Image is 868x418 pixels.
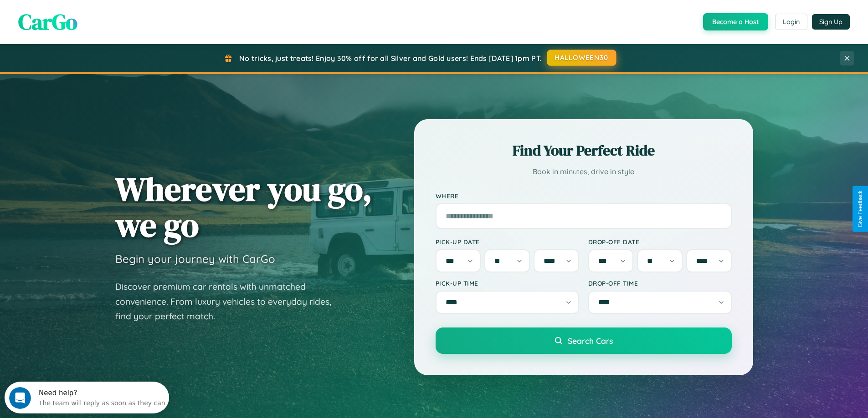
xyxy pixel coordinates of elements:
[547,50,616,66] button: HALLOWEEN30
[9,387,31,409] iframe: Intercom live chat
[5,382,169,413] iframe: Intercom live chat discovery launcher
[775,14,807,30] button: Login
[115,279,343,324] p: Discover premium car rentals with unmatched convenience. From luxury vehicles to everyday rides, ...
[436,279,579,287] label: Pick-up Time
[4,4,169,29] div: Open Intercom Messenger
[436,238,579,246] label: Pick-up Date
[18,7,77,37] span: CarGo
[812,14,850,30] button: Sign Up
[436,165,732,178] p: Book in minutes, drive in style
[436,192,732,200] label: Where
[857,191,863,227] div: Give Feedback
[115,252,275,266] h3: Begin your journey with CarGo
[568,336,613,346] span: Search Cars
[239,54,542,63] span: No tricks, just treats! Enjoy 30% off for all Silver and Gold users! Ends [DATE] 1pm PT.
[115,171,372,243] h1: Wherever you go, we go
[703,13,768,30] button: Become a Host
[34,15,161,25] div: The team will reply as soon as they can
[34,8,161,15] div: Need help?
[588,238,732,246] label: Drop-off Date
[436,327,732,354] button: Search Cars
[588,279,732,287] label: Drop-off Time
[436,141,732,161] h2: Find Your Perfect Ride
